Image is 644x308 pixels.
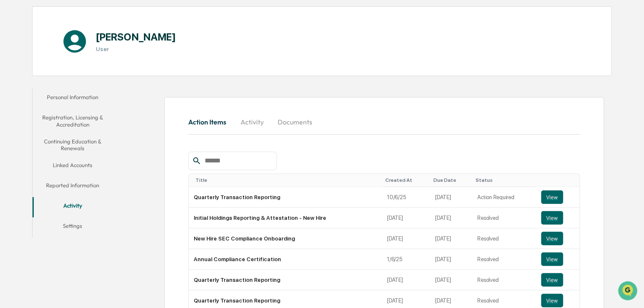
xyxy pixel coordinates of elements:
a: View [541,252,574,266]
td: Annual Compliance Certification [189,249,382,270]
p: How can we help? [8,18,154,31]
td: Resolved [472,228,536,249]
td: Quarterly Transaction Reporting [189,187,382,208]
button: Reported Information [32,177,113,197]
iframe: Open customer support [617,280,640,303]
span: Attestations [70,106,105,115]
button: Personal Information [32,89,113,109]
button: Activity [32,197,113,217]
td: [DATE] [430,270,472,290]
td: [DATE] [430,249,472,270]
td: New Hire SEC Compliance Onboarding [189,228,382,249]
span: Data Lookup [17,122,53,131]
a: View [541,190,574,204]
a: View [541,232,574,245]
td: [DATE] [430,228,472,249]
button: Activity [233,112,271,132]
button: Documents [271,112,319,132]
a: View [541,211,574,224]
button: View [541,294,563,307]
div: Toggle SortBy [543,177,576,183]
h1: [PERSON_NAME] [96,31,176,43]
div: Toggle SortBy [385,177,427,183]
div: 🖐️ [8,107,15,114]
a: 🔎Data Lookup [5,119,57,134]
button: Action Items [188,112,233,132]
td: 10/6/25 [382,187,430,208]
a: 🗄️Attestations [58,103,108,118]
button: View [541,232,563,245]
td: [DATE] [430,208,472,228]
div: 🗄️ [61,107,68,114]
div: secondary tabs example [188,112,580,132]
a: Powered byPylon [60,143,102,149]
img: 1746055101610-c473b297-6a78-478c-a979-82029cc54cd1 [8,65,24,80]
button: Continuing Education & Renewals [32,133,113,157]
a: 🖐️Preclearance [5,103,58,118]
td: Quarterly Transaction Reporting [189,270,382,290]
button: View [541,211,563,224]
div: Toggle SortBy [433,177,469,183]
h3: User [96,46,176,52]
div: We're available if you need us! [29,73,107,80]
button: View [541,273,563,286]
span: Pylon [84,143,102,149]
button: Linked Accounts [32,157,113,177]
td: Resolved [472,270,536,290]
div: secondary tabs example [32,89,113,238]
button: Settings [32,217,113,238]
td: [DATE] [430,187,472,208]
td: Resolved [472,208,536,228]
a: View [541,294,574,307]
button: Start new chat [143,67,154,77]
td: Resolved [472,249,536,270]
td: 1/6/25 [382,249,430,270]
button: View [541,252,563,266]
td: Action Required [472,187,536,208]
td: Initial Holdings Reporting & Attestation - New Hire [189,208,382,228]
div: Start new chat [29,65,138,73]
td: [DATE] [382,228,430,249]
td: [DATE] [382,208,430,228]
div: 🔎 [8,123,15,130]
div: Toggle SortBy [195,177,379,183]
td: [DATE] [382,270,430,290]
button: Registration, Licensing & Accreditation [32,109,113,133]
span: Preclearance [17,106,54,115]
a: View [541,273,574,286]
button: View [541,190,563,204]
div: Toggle SortBy [476,177,533,183]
